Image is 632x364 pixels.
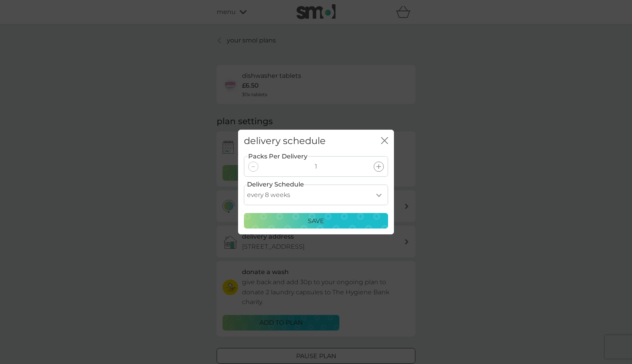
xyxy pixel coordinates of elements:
[244,213,388,229] button: Save
[247,151,308,162] label: Packs Per Delivery
[244,135,326,147] h2: delivery schedule
[315,162,317,172] p: 1
[381,137,388,145] button: close
[247,179,304,190] label: Delivery Schedule
[308,216,324,226] p: Save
